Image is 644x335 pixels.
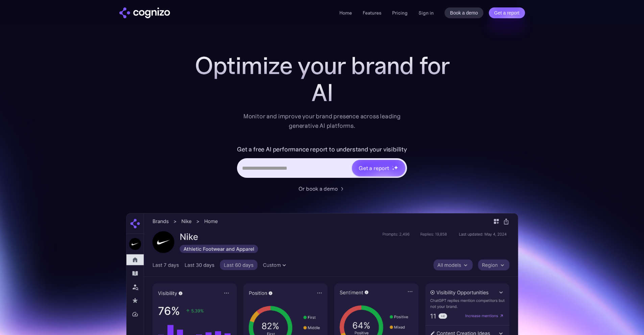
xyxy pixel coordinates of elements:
div: Or book a demo [299,185,338,193]
a: Home [339,10,352,16]
a: Sign in [419,9,434,17]
a: Book a demo [445,7,483,18]
label: Get a free AI performance report to understand your visibility [237,144,407,155]
a: Get a report [489,7,525,18]
img: star [392,168,395,170]
a: Or book a demo [299,185,346,193]
form: Hero URL Input Form [237,144,407,181]
img: cognizo logo [119,7,170,18]
img: star [394,165,398,170]
a: Get a reportstarstarstar [351,159,406,177]
div: AI [187,79,457,106]
a: home [119,7,170,18]
a: Features [363,10,381,16]
a: Pricing [392,10,408,16]
div: Get a report [359,164,389,172]
h1: Optimize your brand for [187,52,457,79]
div: Monitor and improve your brand presence across leading generative AI platforms. [239,112,405,130]
img: star [392,166,393,167]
